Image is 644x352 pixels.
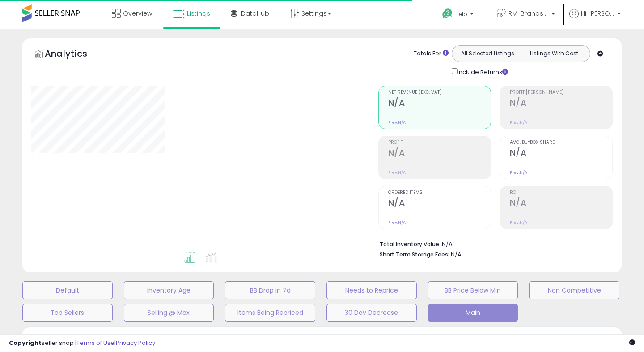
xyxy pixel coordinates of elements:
div: Totals For [414,50,449,58]
button: Inventory Age [124,281,214,299]
small: Prev: N/A [388,170,406,175]
li: N/A [380,238,606,249]
h2: N/A [388,148,491,160]
button: Items Being Repriced [225,304,315,322]
span: Hi [PERSON_NAME] [581,9,614,18]
span: Ordered Items [388,190,491,195]
span: Overview [123,9,152,18]
span: Profit [PERSON_NAME] [510,90,612,95]
h2: N/A [510,148,612,160]
div: Include Returns [445,67,519,77]
span: Avg. Buybox Share [510,140,612,145]
span: Net Revenue (Exc. VAT) [388,90,491,95]
small: Prev: N/A [510,220,527,225]
span: ROI [510,190,612,195]
span: DataHub [241,9,269,18]
button: Selling @ Max [124,304,214,322]
h2: N/A [388,98,491,110]
h2: N/A [388,198,491,210]
div: seller snap | | [9,339,155,348]
small: Prev: N/A [388,220,406,225]
button: 30 Day Decrease [326,304,417,322]
button: All Selected Listings [454,48,521,59]
h5: Analytics [45,47,105,62]
b: Short Term Storage Fees: [380,251,449,258]
i: Get Help [442,8,453,19]
button: Listings With Cost [521,48,587,59]
span: Help [455,10,467,18]
a: Help [435,1,483,29]
small: Prev: N/A [510,170,527,175]
span: N/A [451,250,462,259]
button: Non Competitive [529,281,619,299]
h2: N/A [510,98,612,110]
h2: N/A [510,198,612,210]
button: BB Price Below Min [428,281,518,299]
small: Prev: N/A [510,120,527,125]
button: Main [428,304,518,322]
span: Profit [388,140,491,145]
button: Needs to Reprice [326,281,417,299]
span: Listings [187,9,210,18]
span: RM-Brands (DE) [508,9,549,18]
button: BB Drop in 7d [225,281,315,299]
button: Top Sellers [22,304,113,322]
strong: Copyright [9,339,42,347]
button: Default [22,281,113,299]
b: Total Inventory Value: [380,240,441,248]
a: Hi [PERSON_NAME] [569,9,621,29]
small: Prev: N/A [388,120,406,125]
